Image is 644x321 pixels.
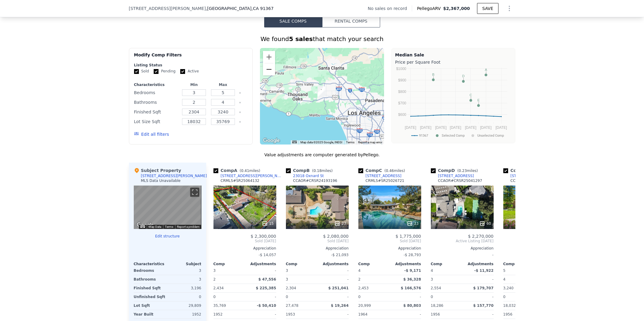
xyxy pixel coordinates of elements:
text: $800 [398,90,406,94]
div: Street View [134,186,201,229]
span: 4 [358,269,361,273]
div: 1964 [358,310,389,319]
div: 15 [262,221,274,227]
svg: A chart. [395,66,511,142]
span: 27,478 [286,304,299,308]
span: Sold [DATE] [286,239,349,243]
div: 23112 Hatteras St [318,87,325,97]
span: $ 179,707 [473,286,493,290]
div: Comp [503,262,535,266]
span: ( miles) [237,169,263,173]
span: 0 [286,295,288,299]
div: Appreciation [358,246,421,251]
div: MLS Data Unavailable [141,178,181,183]
text: $900 [398,78,406,82]
div: Bathrooms [134,98,178,106]
div: Characteristics [134,82,178,87]
div: Characteristics [134,262,168,266]
button: Clear [239,101,241,104]
span: 35,769 [213,304,226,308]
div: 3 [169,266,201,275]
button: Show Options [503,2,515,14]
div: Comp D [431,167,480,173]
div: [STREET_ADDRESS] [366,173,402,178]
div: 6217 Melba Ave [318,86,324,96]
a: [STREET_ADDRESS][PERSON_NAME] [503,173,573,178]
div: - [503,251,566,259]
div: 3 [431,275,461,284]
div: - [246,310,276,319]
span: $ 2,270,000 [468,234,494,239]
button: Zoom out [263,63,275,75]
span: 18,032 [503,304,516,308]
button: Sale Comps [264,15,322,27]
div: Comp C [358,167,408,173]
div: 3 [286,275,316,284]
div: Adjustments [245,262,276,266]
text: [DATE] [405,126,416,130]
div: Map [134,186,201,229]
span: $ 2,300,000 [251,234,276,239]
text: $1000 [396,67,406,71]
div: Min [181,82,207,87]
span: $2,367,000 [443,6,470,11]
button: Clear [239,121,241,123]
div: CCAOR # CRSR25082323 [511,178,555,183]
div: Appreciation [503,246,566,251]
div: CCAOR # CRSR24193196 [293,178,337,183]
text: D [462,74,464,78]
span: 3 [286,269,288,273]
span: ( miles) [310,169,335,173]
div: 2 [358,275,389,284]
text: $700 [398,101,406,105]
div: - [319,275,349,284]
text: [DATE] [480,126,492,130]
span: 0.18 [313,169,322,173]
text: [DATE] [495,126,507,130]
div: Comp [213,262,245,266]
div: 23035 Calvert St [318,86,325,97]
div: [STREET_ADDRESS][PERSON_NAME] [511,173,573,178]
div: Appreciation [431,246,494,251]
a: Report a problem [177,225,200,228]
span: ( miles) [382,169,407,173]
div: 1956 [431,310,461,319]
span: $ 19,264 [331,304,349,308]
span: Active Listing [DATE] [503,239,566,243]
span: 18,286 [431,304,444,308]
div: - [391,310,421,319]
div: No sales on record [368,5,412,11]
span: $ 80,803 [403,304,421,308]
text: A [485,68,487,72]
span: 3,240 [503,286,514,290]
text: [DATE] [450,126,461,130]
button: Keyboard shortcuts [292,141,296,143]
div: 3,196 [169,284,201,292]
span: , CA 91367 [252,6,274,11]
div: 23018 Oxnard St [293,173,324,178]
span: $ 166,576 [401,286,421,290]
span: -$ 28,793 [404,253,421,257]
span: 0 [503,295,506,299]
div: Year Built [134,310,166,319]
span: 0 [358,295,361,299]
span: Sold [DATE] [213,239,276,243]
div: Adjustments [462,262,494,266]
div: [STREET_ADDRESS][PERSON_NAME] [221,173,284,178]
div: 60 [479,221,491,227]
div: 23 [334,221,346,227]
text: [DATE] [420,126,431,130]
span: 2,434 [213,286,224,290]
div: CRMLS # SR25026721 [366,178,404,183]
div: Lot Sqft [134,301,166,310]
span: ( miles) [455,169,480,173]
span: Map data ©2025 Google, INEGI [300,141,342,144]
button: Toggle fullscreen view [190,188,199,197]
span: 0 [213,295,216,299]
a: [STREET_ADDRESS][PERSON_NAME] [213,173,284,178]
button: Edit structure [134,234,201,239]
a: 23018 Oxnard St [286,173,324,178]
div: 1952 [169,310,201,319]
label: Active [180,69,199,74]
text: B [432,73,434,76]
